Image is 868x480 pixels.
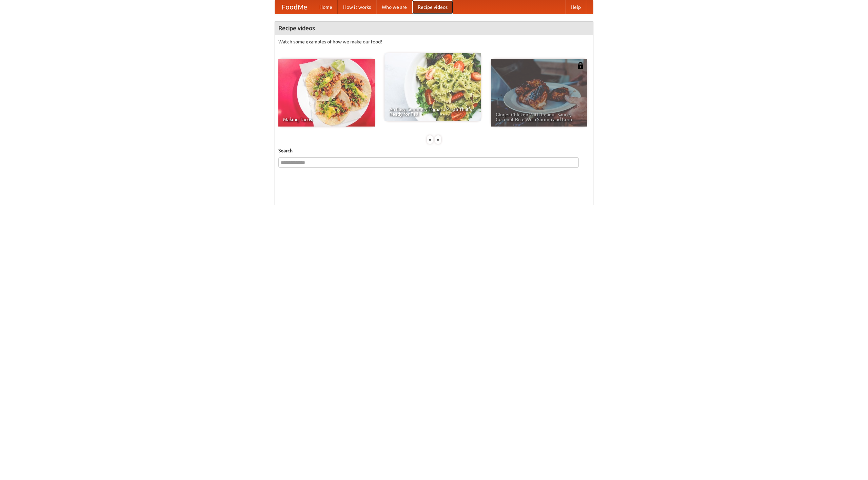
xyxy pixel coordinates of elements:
a: Help [565,0,586,14]
div: » [435,135,441,144]
a: Recipe videos [412,0,453,14]
a: How it works [338,0,376,14]
h4: Recipe videos [275,21,593,35]
img: 483408.png [577,62,584,69]
a: Making Tacos [278,59,375,127]
a: FoodMe [275,0,314,14]
h5: Search [278,147,590,154]
span: Making Tacos [283,117,370,122]
a: An Easy, Summery Tomato Pasta That's Ready for Fall [384,53,481,121]
span: An Easy, Summery Tomato Pasta That's Ready for Fall [389,107,476,116]
a: Who we are [376,0,412,14]
a: Home [314,0,338,14]
p: Watch some examples of how we make our food! [278,38,590,45]
div: « [427,135,433,144]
